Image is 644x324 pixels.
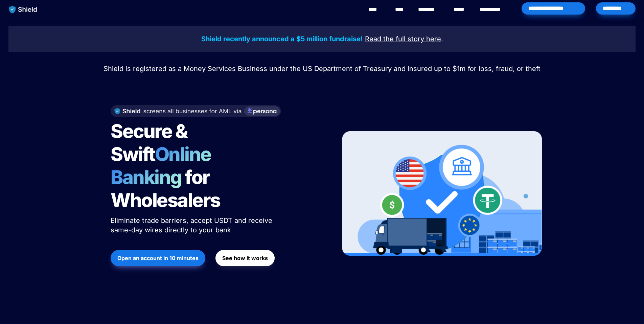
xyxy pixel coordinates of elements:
span: . [441,35,443,43]
a: See how it works [215,247,275,270]
button: Open an account in 10 minutes [111,250,205,266]
u: here [426,35,441,43]
span: Eliminate trade barriers, accept USDT and receive same-day wires directly to your bank. [111,216,274,234]
img: website logo [6,2,41,17]
u: Read the full story [365,35,424,43]
strong: Open an account in 10 minutes [117,255,199,261]
span: Secure & Swift [111,120,190,166]
a: Read the full story [365,36,424,43]
button: See how it works [215,250,275,266]
strong: Shield recently announced a $5 million fundraise! [201,35,363,43]
span: for Wholesalers [111,166,220,212]
a: here [426,36,441,43]
span: Shield is registered as a Money Services Business under the US Department of Treasury and insured... [103,65,540,73]
a: Open an account in 10 minutes [111,247,205,270]
span: Online Banking [111,143,218,189]
strong: See how it works [222,255,268,261]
